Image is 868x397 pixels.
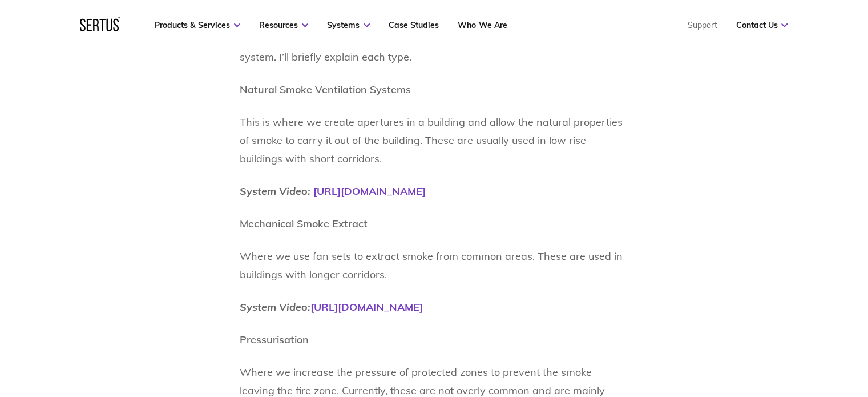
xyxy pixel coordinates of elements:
[240,300,310,314] i: System Video:
[663,265,868,397] iframe: Chat Widget
[240,333,309,346] b: Pressurisation
[240,247,629,284] p: Where we use fan sets to extract smoke from common areas. These are used in buildings with longer...
[240,113,629,168] p: This is where we create apertures in a building and allow the natural properties of smoke to carr...
[327,20,370,30] a: Systems
[155,20,240,30] a: Products & Services
[687,20,717,30] a: Support
[389,20,439,30] a: Case Studies
[240,83,411,96] b: Natural Smoke Ventilation Systems
[310,300,423,314] a: [URL][DOMAIN_NAME]
[240,185,310,198] i: System Video:
[736,20,788,30] a: Contact Us
[259,20,308,30] a: Resources
[313,185,426,198] a: [URL][DOMAIN_NAME]
[240,217,368,230] b: Mechanical Smoke Extract
[458,20,507,30] a: Who We Are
